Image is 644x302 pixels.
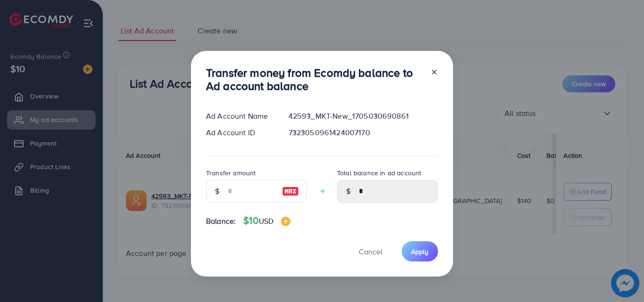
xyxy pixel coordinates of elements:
span: USD [259,216,273,226]
span: Cancel [359,246,382,257]
button: Apply [402,241,438,261]
button: Cancel [347,241,394,261]
div: 7323050961424007170 [281,127,446,138]
label: Total balance in ad account [337,168,421,178]
div: Ad Account Name [198,111,281,122]
h4: $10 [243,215,290,227]
h3: Transfer money from Ecomdy balance to Ad account balance [206,66,423,93]
div: Ad Account ID [198,127,281,138]
img: image [282,186,299,197]
span: Balance: [206,216,236,227]
span: Apply [411,247,429,256]
label: Transfer amount [206,168,256,178]
div: 42593_MKT-New_1705030690861 [281,111,446,122]
img: image [281,217,290,226]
